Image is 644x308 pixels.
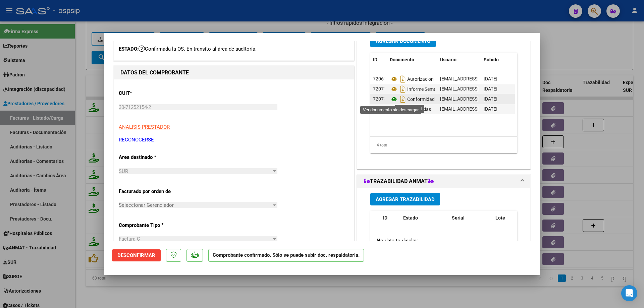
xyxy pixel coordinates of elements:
datatable-header-cell: Serial [449,211,493,233]
span: Confirmada la OS. En transito al área de auditoría. [139,46,257,52]
p: CUIT [119,89,188,97]
span: [EMAIL_ADDRESS][DOMAIN_NAME] - RECONOCERSE - [440,86,553,91]
datatable-header-cell: Subido [481,53,515,67]
span: Agregar Documento [376,38,430,44]
span: Factura C [119,236,140,242]
datatable-header-cell: Estado [400,211,449,233]
datatable-header-cell: Usuario [437,53,481,67]
span: [DATE] [484,96,497,102]
i: Descargar documento [398,84,407,95]
i: Descargar documento [398,74,407,84]
span: 72086 [373,106,386,112]
span: Informe Semestral [390,86,445,92]
span: 72067 [373,76,386,81]
span: ID [373,57,377,62]
span: Subido [484,57,499,62]
button: Agregar Documento [370,35,436,47]
span: [EMAIL_ADDRESS][DOMAIN_NAME] - RECONOCERSE - [440,96,553,102]
span: Lote [495,215,505,221]
span: ESTADO: [119,46,139,52]
p: Facturado por orden de [119,188,188,195]
span: Agregar Trazabilidad [376,196,435,202]
h1: TRAZABILIDAD ANMAT [364,177,434,185]
span: ID [383,215,387,221]
span: SUR [119,168,128,174]
div: 4 total [370,137,517,153]
div: No data to display [370,232,515,249]
strong: DATOS DEL COMPROBANTE [120,69,189,76]
span: [DATE] [484,106,497,112]
datatable-header-cell: Lote [493,211,521,233]
datatable-header-cell: Acción [515,53,548,67]
span: Usuario [440,57,457,62]
span: Asistencias [390,107,431,112]
span: [DATE] [484,86,497,91]
span: Desconfirmar [117,252,155,258]
span: Seleccionar Gerenciador [119,202,271,208]
span: Serial [452,215,465,221]
p: Comprobante confirmado. Sólo se puede subir doc. respaldatoria. [208,249,364,262]
mat-expansion-panel-header: TRAZABILIDAD ANMAT [357,175,530,188]
p: Comprobante Tipo * [119,222,188,229]
datatable-header-cell: ID [380,211,400,233]
p: RECONOCERSE [119,136,349,144]
span: [EMAIL_ADDRESS][DOMAIN_NAME] - RECONOCERSE - [440,76,553,81]
span: Conformidad [390,97,435,102]
p: Area destinado * [119,153,188,161]
button: Agregar Trazabilidad [370,193,440,205]
div: DOCUMENTACIÓN RESPALDATORIA [357,30,530,169]
i: Descargar documento [398,104,407,115]
span: ANALISIS PRESTADOR [119,124,170,130]
datatable-header-cell: Documento [387,53,437,67]
datatable-header-cell: ID [370,53,387,67]
span: [DATE] [484,76,497,81]
span: 72071 [373,86,386,91]
span: [EMAIL_ADDRESS][DOMAIN_NAME] - RECONOCERSE - [440,106,553,112]
button: Desconfirmar [112,249,161,261]
span: Estado [403,215,418,221]
span: 72073 [373,96,386,102]
span: Autorizacion [390,76,434,82]
div: Open Intercom Messenger [621,285,637,301]
span: Documento [390,57,414,62]
i: Descargar documento [398,94,407,105]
